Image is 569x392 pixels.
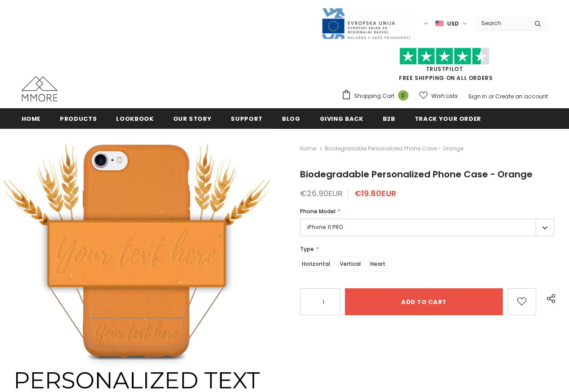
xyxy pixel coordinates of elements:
[341,52,548,82] span: FREE SHIPPING ON ALL ORDERS
[398,90,408,101] span: 0
[60,115,97,123] span: Products
[383,115,395,123] span: B2B
[488,92,494,100] span: or
[320,108,363,128] a: Giving back
[354,92,394,101] span: Shopping Cart
[476,17,528,30] input: Search Site
[231,108,263,128] a: support
[231,115,263,123] span: support
[300,188,343,199] span: €26.90EUR
[341,89,413,103] a: Shopping Cart 0
[282,108,300,128] a: Blog
[321,19,411,27] a: Javni Razpis
[300,168,533,181] span: Biodegradable Personalized Phone Case - Orange
[435,20,444,27] img: USD
[173,115,212,123] span: Our Story
[383,108,395,128] a: B2B
[431,92,458,101] span: Wish Lists
[173,108,212,128] a: Our Story
[368,256,387,272] label: Heart
[495,92,548,100] a: Create an account
[320,115,363,123] span: Giving back
[321,7,411,40] img: Javni Razpis
[354,188,396,199] span: €19.80EUR
[419,88,458,104] a: Wish Lists
[300,256,332,272] label: Horizontal
[468,92,487,100] a: Sign In
[300,207,336,215] span: Phone Model
[345,288,503,315] input: Add to cart
[338,256,363,272] label: Vertical
[116,108,153,128] a: Lookbook
[282,115,300,123] span: Blog
[447,19,459,28] span: USD
[325,143,463,154] span: Biodegradable Personalized Phone Case - Orange
[300,143,316,154] a: Home
[300,219,554,236] label: iPhone 11 PRO
[399,48,489,65] img: Trust Pilot Stars
[60,108,97,128] a: Products
[300,245,314,253] span: Type
[116,115,153,123] span: Lookbook
[22,108,41,128] a: Home
[426,65,463,73] a: Trustpilot
[22,115,41,123] span: Home
[415,115,481,123] span: Track your order
[22,76,58,101] img: MMORE Cases
[415,108,481,128] a: Track your order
